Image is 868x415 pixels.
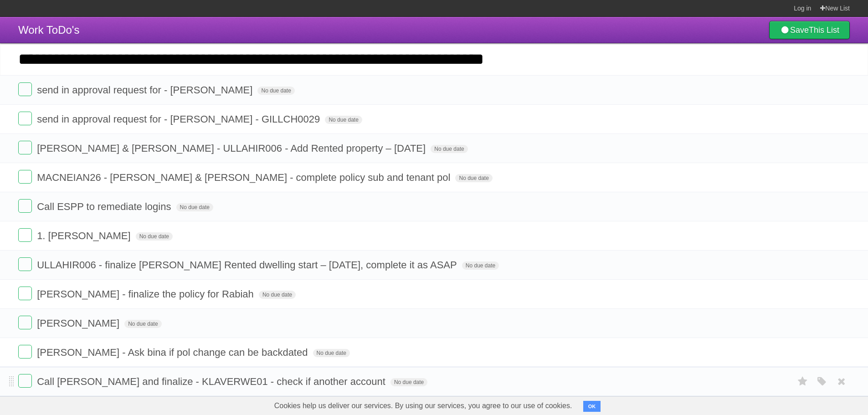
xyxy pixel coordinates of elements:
[18,374,32,388] label: Done
[259,291,296,299] span: No due date
[136,232,173,241] span: No due date
[37,113,322,125] span: send in approval request for - [PERSON_NAME] - GILLCH0029
[809,26,839,35] b: This List
[265,397,581,415] span: Cookies help us deliver our services. By using our services, you agree to our use of cookies.
[37,347,310,358] span: [PERSON_NAME] - Ask bina if pol change can be backdated
[37,259,459,271] span: ULLAHIR006 - finalize [PERSON_NAME] Rented dwelling start – [DATE], complete it as ASAP
[18,287,32,300] label: Done
[455,174,492,182] span: No due date
[18,141,32,154] label: Done
[313,349,350,357] span: No due date
[37,143,428,154] span: [PERSON_NAME] & [PERSON_NAME] - ULLAHIR006 - Add Rented property – [DATE]
[18,24,79,36] span: Work ToDo's
[325,116,362,124] span: No due date
[257,87,294,95] span: No due date
[18,82,32,96] label: Done
[18,170,32,184] label: Done
[37,84,255,96] span: send in approval request for - [PERSON_NAME]
[18,199,32,213] label: Done
[37,318,122,329] span: [PERSON_NAME]
[37,288,256,300] span: [PERSON_NAME] - finalize the policy for Rabiah
[431,145,467,153] span: No due date
[18,316,32,329] label: Done
[37,201,173,212] span: Call ESPP to remediate logins
[462,261,499,270] span: No due date
[176,203,213,211] span: No due date
[390,378,427,386] span: No due date
[18,112,32,125] label: Done
[18,257,32,271] label: Done
[18,228,32,242] label: Done
[18,345,32,359] label: Done
[37,376,388,387] span: Call [PERSON_NAME] and finalize - KLAVERWE01 - check if another account
[583,401,601,412] button: OK
[124,320,161,328] span: No due date
[769,21,850,39] a: SaveThis List
[794,374,812,389] label: Star task
[37,230,133,241] span: 1. [PERSON_NAME]
[37,172,452,183] span: MACNEIAN26 - [PERSON_NAME] & [PERSON_NAME] - complete policy sub and tenant pol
